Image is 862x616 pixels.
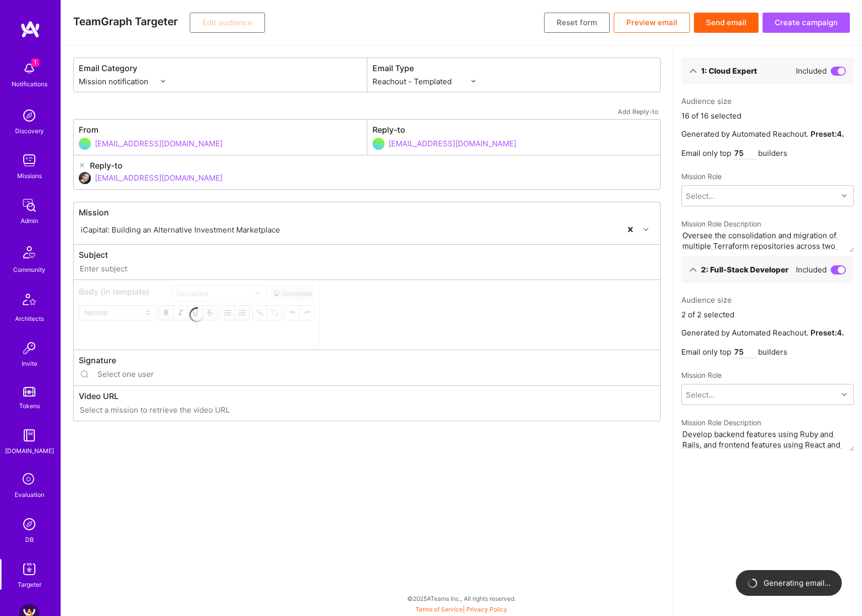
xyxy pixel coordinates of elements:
button: Reset form [544,13,610,33]
i: icon SelectionTeam [20,470,39,489]
input: Select one address... [95,165,655,191]
label: From [79,125,362,135]
div: Invite [22,358,37,369]
div: Discovery [15,126,44,136]
div: Missions [17,171,42,181]
div: Included [796,66,846,76]
input: Add an address... [389,131,656,156]
div: 2: Full-Stack Developer [701,264,788,275]
button: Preview email [614,13,690,33]
p: Audience size [681,96,854,106]
input: Enter subject [79,263,655,274]
strong: Preset: 4 . [811,129,844,139]
p: Audience size [681,295,854,305]
label: Mission Role Description [681,417,854,428]
label: Mission [79,207,655,218]
button: Edit audience [190,13,265,33]
strong: Preset: 4 . [811,328,844,338]
img: discovery [19,105,39,126]
img: admin teamwork [19,195,39,215]
div: Notifications [12,79,47,89]
i: icon CloseGray [79,162,85,169]
label: Mission Role [681,370,722,380]
p: Email only top builders [681,147,854,159]
div: Tokens [19,401,40,411]
div: [DOMAIN_NAME] [5,445,54,456]
i: icon ArrowDown [689,266,697,273]
p: Email only top builders [681,346,854,358]
textarea: Develop backend features using Ruby and Rails, and frontend features using React and Redux. Creat... [681,428,854,451]
i: icon Chevron [842,193,847,198]
img: Invite [19,338,39,358]
img: loading [746,577,759,589]
div: Community [13,264,45,275]
label: Signature [79,355,655,366]
a: Privacy Policy [466,605,507,613]
img: Architects [17,289,41,313]
img: User Avatar [79,172,91,184]
label: Email Type [372,63,656,74]
div: iCapital: Building an Alternative Investment Marketplace [81,225,280,235]
div: DB [25,534,34,545]
label: Email Category [79,63,362,74]
img: bell [19,59,39,79]
p: 16 of 16 selected [681,110,741,121]
label: Reply-to [372,125,656,135]
div: Evaluation [15,489,44,500]
input: Select one user [97,361,655,387]
input: Select a mission to retrieve the video URL [79,404,655,416]
label: Video URL [79,391,655,402]
p: 2 of 2 selected [681,309,734,320]
img: teamwork [19,150,39,171]
div: Select... [686,191,715,201]
img: Admin Search [19,514,39,534]
span: | [415,605,507,613]
div: Included [796,264,846,275]
div: Targeter [18,579,41,590]
button: Send email [694,13,759,33]
span: Generating email... [764,578,831,588]
span: 1 [31,59,39,67]
button: Add Reply-to [616,104,661,119]
label: Subject [79,250,655,260]
div: 1: Cloud Expert [701,66,757,76]
img: icon [79,368,91,380]
input: Add an address... [95,131,362,156]
textarea: Oversee the consolidation and migration of multiple Terraform repositories across two platforms. ... [681,229,854,252]
label: Reply-to [90,160,123,171]
h3: TeamGraph Targeter [73,15,178,28]
div: Select... [686,389,715,400]
img: guide book [19,425,39,445]
p: Generated by Automated Reachout. [681,129,854,139]
i: icon Chevron [842,392,847,397]
img: tokens [23,387,35,397]
button: Create campaign [763,13,850,33]
a: Terms of Service [415,605,463,613]
i: icon Chevron [643,227,649,232]
div: Admin [21,215,38,226]
label: Mission Role Description [681,218,854,229]
img: Community [17,240,41,264]
div: Architects [15,313,44,324]
i: icon ArrowDown [689,67,697,75]
img: Skill Targeter [19,559,39,579]
div: © 2025 ATeams Inc., All rights reserved. [61,586,862,611]
p: Generated by Automated Reachout. [681,327,854,338]
img: logo [20,20,40,38]
label: Mission Role [681,172,722,181]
